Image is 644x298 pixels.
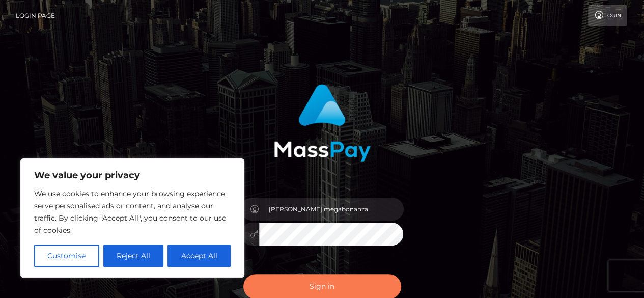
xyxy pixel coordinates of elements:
p: We value your privacy [34,169,231,181]
button: Accept All [167,245,231,267]
button: Customise [34,245,99,267]
button: Reject All [103,245,164,267]
input: Username... [259,198,404,221]
a: Login [588,5,627,26]
p: We use cookies to enhance your browsing experience, serve personalised ads or content, and analys... [34,187,231,236]
a: Login Page [16,5,55,26]
div: We value your privacy [20,158,244,278]
img: MassPay Login [274,84,371,162]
